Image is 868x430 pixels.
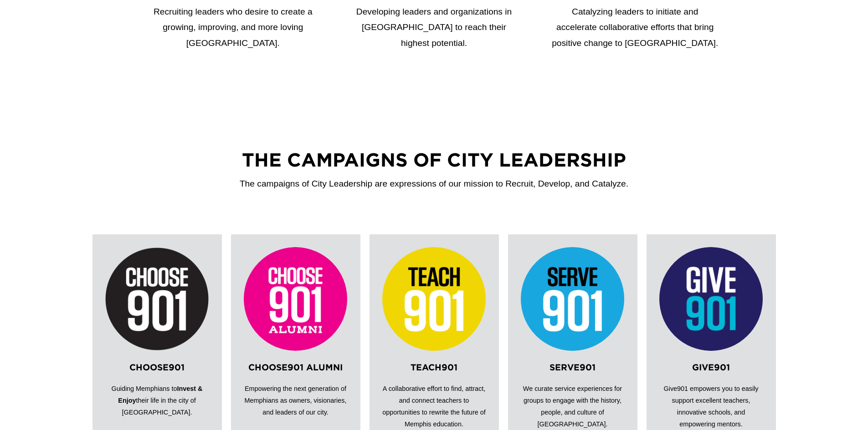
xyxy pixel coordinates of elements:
[105,247,209,351] img: "Choose 901" text in bold white letters on a black circular background.
[382,247,486,351] img: Logo "TEACH 901" on yellow circle
[351,4,517,51] p: Developing leaders and organizations in [GEOGRAPHIC_DATA] to reach their highest potential.
[244,247,347,351] img: Pink circle with white text "CHOOSE 901 ALUMNI"
[105,383,209,419] p: Guiding Memphians to their life in the city of [GEOGRAPHIC_DATA].
[118,385,204,404] strong: Invest & Enjoy
[382,361,486,373] h2: Teach901
[244,383,347,419] p: Empowering the next generation of Memphians as owners, visionaries, and leaders of our city.
[178,176,689,192] p: The campaigns of City Leadership are expressions of our mission to Recruit, Develop, and Catalyze.
[521,361,624,373] h2: Serve901
[552,4,718,51] p: Catalyzing leaders to initiate and accelerate collaborative efforts that bring positive change to...
[659,247,763,351] img: Blue circle with the text "GIVE 901" in white and turquoise lettering.
[244,361,347,373] h2: Choose901 Alumni
[521,247,624,351] img: "Serve 901" logo on a blue circular background
[149,147,718,172] h2: The Campaigns of City Leadership
[150,4,316,51] p: Recruiting leaders who desire to create a growing, improving, and more loving [GEOGRAPHIC_DATA].
[659,361,763,373] h2: Give901
[105,361,209,373] h2: Choose901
